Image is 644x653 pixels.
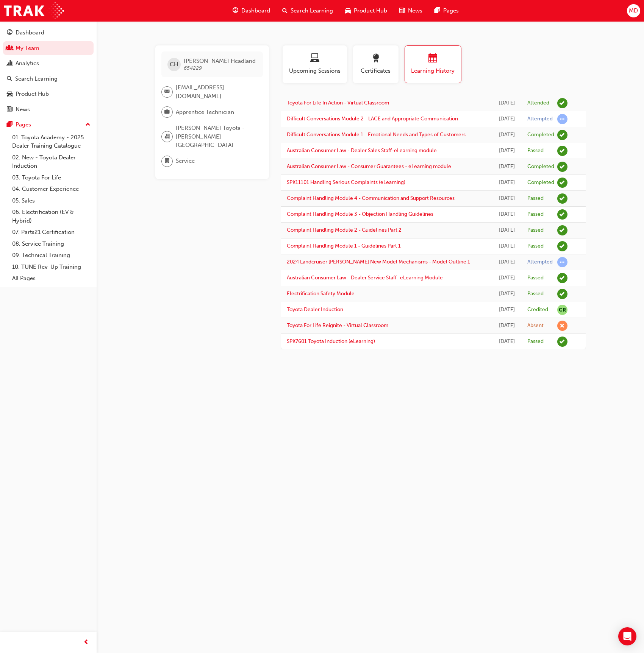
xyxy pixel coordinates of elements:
[287,131,466,138] a: Difficult Conversations Module 1 - Emotional Needs and Types of Customers
[3,103,94,117] a: News
[7,122,13,128] span: pages-icon
[527,227,544,234] div: Passed
[527,243,544,250] div: Passed
[15,75,58,83] div: Search Learning
[411,67,455,75] span: Learning History
[527,100,549,107] div: Attended
[557,162,567,172] span: learningRecordVerb_COMPLETE-icon
[287,243,401,249] a: Complaint Handling Module 1 - Guidelines Part 1
[287,179,405,185] a: SPK11101 Handling Serious Complaints (eLearning)
[176,124,257,150] span: [PERSON_NAME] Toyota - [PERSON_NAME][GEOGRAPHIC_DATA]
[164,107,170,117] span: briefcase-icon
[241,6,270,15] span: Dashboard
[405,45,461,83] button: Learning History
[557,146,567,156] span: learningRecordVerb_PASS-icon
[498,305,516,314] div: Tue Mar 25 2025 22:00:00 GMT+1000 (Australian Eastern Standard Time)
[498,337,516,346] div: Wed Mar 13 2024 12:11:23 GMT+1000 (Australian Eastern Standard Time)
[287,259,470,265] a: 2024 Landcruiser [PERSON_NAME] New Model Mechanisms - Model Outline 1
[287,227,402,233] a: Complaint Handling Module 2 - Guidelines Part 2
[627,4,640,17] button: MD
[7,76,12,83] span: search-icon
[527,322,544,329] div: Absent
[3,41,94,55] a: My Team
[557,273,567,283] span: learningRecordVerb_PASS-icon
[408,6,422,15] span: News
[557,114,567,124] span: learningRecordVerb_ATTEMPT-icon
[498,226,516,235] div: Tue Jul 22 2025 14:07:06 GMT+1000 (Australian Eastern Standard Time)
[557,130,567,140] span: learningRecordVerb_COMPLETE-icon
[527,131,554,139] div: Completed
[498,210,516,219] div: Tue Jul 22 2025 14:13:39 GMT+1000 (Australian Eastern Standard Time)
[7,30,13,36] span: guage-icon
[7,106,13,113] span: news-icon
[9,132,94,152] a: 01. Toyota Academy - 2025 Dealer Training Catalogue
[287,163,451,170] a: Australian Consumer Law - Consumer Guarantees - eLearning module
[527,179,554,186] div: Completed
[9,152,94,172] a: 02. New - Toyota Dealer Induction
[527,338,544,345] div: Passed
[557,193,567,204] span: learningRecordVerb_PASS-icon
[9,238,94,250] a: 08. Service Training
[3,24,94,118] button: DashboardMy TeamAnalyticsSearch LearningProduct HubNews
[498,99,516,108] div: Wed Sep 10 2025 12:00:00 GMT+1000 (Australian Eastern Standard Time)
[184,65,202,71] span: 654229
[339,3,393,19] a: car-iconProduct Hub
[527,274,544,282] div: Passed
[7,45,13,52] span: people-icon
[164,132,170,142] span: organisation-icon
[527,115,553,123] div: Attempted
[435,6,440,16] span: pages-icon
[176,108,234,117] span: Apprentice Technician
[498,146,516,155] div: Tue Jul 22 2025 16:56:37 GMT+1000 (Australian Eastern Standard Time)
[16,28,44,37] div: Dashboard
[85,120,91,130] span: up-icon
[164,156,170,166] span: department-icon
[287,115,458,122] a: Difficult Conversations Module 2 - LACE and Appropriate Communication
[9,183,94,195] a: 04. Customer Experience
[287,195,455,201] a: Complaint Handling Module 4 - Communication and Support Resources
[557,178,567,188] span: learningRecordVerb_COMPLETE-icon
[393,3,428,19] a: news-iconNews
[527,211,544,218] div: Passed
[557,289,567,299] span: learningRecordVerb_PASS-icon
[428,54,438,64] span: calendar-icon
[3,87,94,101] a: Product Hub
[287,306,343,313] a: Toyota Dealer Induction
[527,306,548,313] div: Credited
[7,60,13,67] span: chart-icon
[282,6,288,16] span: search-icon
[9,206,94,226] a: 06. Electrification (EV & Hybrid)
[310,54,319,64] span: laptop-icon
[629,6,638,15] span: MD
[557,321,567,331] span: learningRecordVerb_ABSENT-icon
[16,120,31,129] div: Pages
[498,242,516,251] div: Tue Jul 22 2025 13:57:00 GMT+1000 (Australian Eastern Standard Time)
[3,118,94,132] button: Pages
[354,6,387,15] span: Product Hub
[353,45,399,83] button: Certificates
[498,258,516,266] div: Fri Jun 27 2025 09:01:02 GMT+1000 (Australian Eastern Standard Time)
[287,147,437,154] a: Australian Consumer Law - Dealer Sales Staff-eLearning module
[287,211,433,217] a: Complaint Handling Module 3 - Objection Handling Guidelines
[557,241,567,251] span: learningRecordVerb_PASS-icon
[527,290,544,298] div: Passed
[9,261,94,273] a: 10. TUNE Rev-Up Training
[527,163,554,170] div: Completed
[16,105,30,114] div: News
[287,100,389,106] a: Toyota For Life In Action - Virtual Classroom
[557,337,567,347] span: learningRecordVerb_PASS-icon
[498,274,516,282] div: Wed Jun 25 2025 10:51:27 GMT+1000 (Australian Eastern Standard Time)
[498,162,516,171] div: Tue Jul 22 2025 15:41:25 GMT+1000 (Australian Eastern Standard Time)
[16,90,49,98] div: Product Hub
[527,195,544,202] div: Passed
[527,259,553,266] div: Attempted
[498,321,516,330] div: Fri Oct 04 2024 13:00:00 GMT+1000 (Australian Eastern Standard Time)
[3,56,94,70] a: Analytics
[9,273,94,284] a: All Pages
[4,2,64,19] a: Trak
[9,226,94,238] a: 07. Parts21 Certification
[527,147,544,154] div: Passed
[9,195,94,207] a: 05. Sales
[287,290,355,297] a: Electrification Safety Module
[498,131,516,139] div: Wed Jul 23 2025 16:40:22 GMT+1000 (Australian Eastern Standard Time)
